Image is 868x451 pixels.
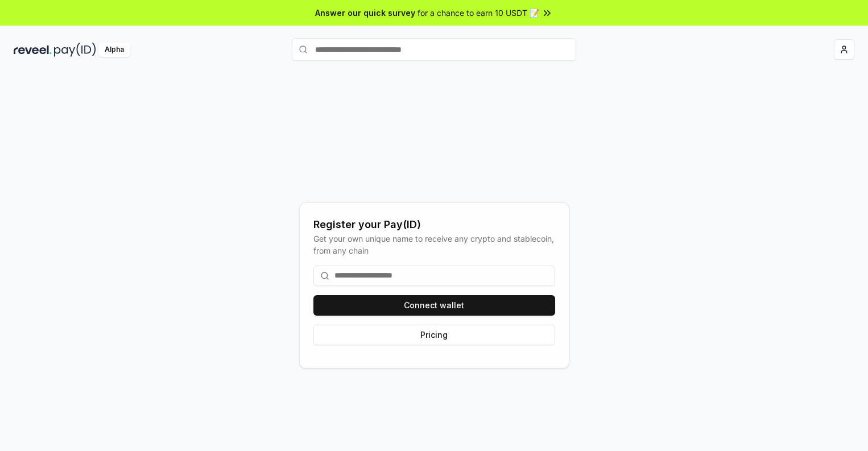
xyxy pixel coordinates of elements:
span: Answer our quick survey [315,7,415,19]
img: pay_id [54,43,96,57]
span: for a chance to earn 10 USDT 📝 [418,7,539,19]
div: Alpha [98,43,130,57]
button: Pricing [313,325,555,345]
div: Get your own unique name to receive any crypto and stablecoin, from any chain [313,233,555,256]
button: Connect wallet [313,295,555,316]
img: reveel_dark [14,43,52,57]
div: Register your Pay(ID) [313,217,555,233]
